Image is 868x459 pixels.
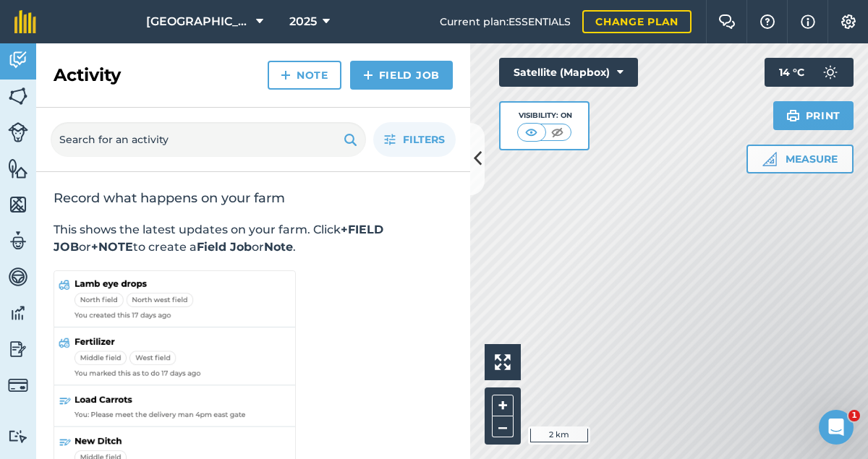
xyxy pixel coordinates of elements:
span: Filters [403,132,445,147]
img: A question mark icon [759,14,776,29]
img: svg+xml;base64,PHN2ZyB4bWxucz0iaHR0cDovL3d3dy53My5vcmcvMjAwMC9zdmciIHdpZHRoPSIxNCIgaGVpZ2h0PSIyNC... [363,67,373,84]
img: Two speech bubbles overlapping with the left bubble in the forefront [718,14,736,29]
img: svg+xml;base64,PHN2ZyB4bWxucz0iaHR0cDovL3d3dy53My5vcmcvMjAwMC9zdmciIHdpZHRoPSIxOSIgaGVpZ2h0PSIyNC... [786,107,800,124]
span: 2025 [289,13,317,30]
a: Note [268,61,341,90]
img: svg+xml;base64,PHN2ZyB4bWxucz0iaHR0cDovL3d3dy53My5vcmcvMjAwMC9zdmciIHdpZHRoPSIxNyIgaGVpZ2h0PSIxNy... [801,13,815,30]
img: svg+xml;base64,PD94bWwgdmVyc2lvbj0iMS4wIiBlbmNvZGluZz0idXRmLTgiPz4KPCEtLSBHZW5lcmF0b3I6IEFkb2JlIE... [8,49,28,71]
a: Change plan [582,10,692,33]
button: Measure [746,145,854,173]
img: svg+xml;base64,PD94bWwgdmVyc2lvbj0iMS4wIiBlbmNvZGluZz0idXRmLTgiPz4KPCEtLSBHZW5lcmF0b3I6IEFkb2JlIE... [8,375,28,395]
img: svg+xml;base64,PD94bWwgdmVyc2lvbj0iMS4wIiBlbmNvZGluZz0idXRmLTgiPz4KPCEtLSBHZW5lcmF0b3I6IEFkb2JlIE... [8,122,28,142]
img: svg+xml;base64,PHN2ZyB4bWxucz0iaHR0cDovL3d3dy53My5vcmcvMjAwMC9zdmciIHdpZHRoPSI1NiIgaGVpZ2h0PSI2MC... [8,85,28,107]
img: svg+xml;base64,PD94bWwgdmVyc2lvbj0iMS4wIiBlbmNvZGluZz0idXRmLTgiPz4KPCEtLSBHZW5lcmF0b3I6IEFkb2JlIE... [816,58,845,87]
img: svg+xml;base64,PD94bWwgdmVyc2lvbj0iMS4wIiBlbmNvZGluZz0idXRmLTgiPz4KPCEtLSBHZW5lcmF0b3I6IEFkb2JlIE... [8,338,28,360]
button: Satellite (Mapbox) [499,58,638,87]
img: svg+xml;base64,PD94bWwgdmVyc2lvbj0iMS4wIiBlbmNvZGluZz0idXRmLTgiPz4KPCEtLSBHZW5lcmF0b3I6IEFkb2JlIE... [8,266,28,288]
img: svg+xml;base64,PHN2ZyB4bWxucz0iaHR0cDovL3d3dy53My5vcmcvMjAwMC9zdmciIHdpZHRoPSI1NiIgaGVpZ2h0PSI2MC... [8,158,28,179]
span: 14 ° C [779,58,804,87]
div: Visibility: On [517,110,572,121]
button: – [492,416,514,437]
a: Field Job [350,61,453,90]
img: svg+xml;base64,PHN2ZyB4bWxucz0iaHR0cDovL3d3dy53My5vcmcvMjAwMC9zdmciIHdpZHRoPSIxNCIgaGVpZ2h0PSIyNC... [281,67,291,84]
iframe: Intercom live chat [819,410,854,445]
img: svg+xml;base64,PD94bWwgdmVyc2lvbj0iMS4wIiBlbmNvZGluZz0idXRmLTgiPz4KPCEtLSBHZW5lcmF0b3I6IEFkb2JlIE... [8,230,28,252]
img: Four arrows, one pointing top left, one top right, one bottom right and the last bottom left [495,354,511,370]
img: svg+xml;base64,PHN2ZyB4bWxucz0iaHR0cDovL3d3dy53My5vcmcvMjAwMC9zdmciIHdpZHRoPSI1MCIgaGVpZ2h0PSI0MC... [548,125,566,140]
span: Current plan : ESSENTIALS [440,14,571,30]
h2: Activity [54,64,121,87]
input: Search for an activity [51,122,366,157]
span: 1 [848,410,860,421]
img: Ruler icon [762,152,777,166]
h2: Record what happens on your farm [54,189,453,207]
img: svg+xml;base64,PHN2ZyB4bWxucz0iaHR0cDovL3d3dy53My5vcmcvMjAwMC9zdmciIHdpZHRoPSI1MCIgaGVpZ2h0PSI0MC... [522,125,540,140]
img: svg+xml;base64,PHN2ZyB4bWxucz0iaHR0cDovL3d3dy53My5vcmcvMjAwMC9zdmciIHdpZHRoPSI1NiIgaGVpZ2h0PSI2MC... [8,194,28,215]
button: Print [773,101,854,130]
strong: Field Job [197,240,252,254]
p: This shows the latest updates on your farm. Click or to create a or . [54,221,453,256]
strong: Note [264,240,293,254]
button: + [492,395,514,416]
button: Filters [373,122,456,157]
img: A cog icon [840,14,857,29]
img: svg+xml;base64,PHN2ZyB4bWxucz0iaHR0cDovL3d3dy53My5vcmcvMjAwMC9zdmciIHdpZHRoPSIxOSIgaGVpZ2h0PSIyNC... [344,131,357,148]
strong: +NOTE [91,240,133,254]
img: fieldmargin Logo [14,10,36,33]
button: 14 °C [765,58,854,87]
img: svg+xml;base64,PD94bWwgdmVyc2lvbj0iMS4wIiBlbmNvZGluZz0idXRmLTgiPz4KPCEtLSBHZW5lcmF0b3I6IEFkb2JlIE... [8,429,28,443]
img: svg+xml;base64,PD94bWwgdmVyc2lvbj0iMS4wIiBlbmNvZGluZz0idXRmLTgiPz4KPCEtLSBHZW5lcmF0b3I6IEFkb2JlIE... [8,302,28,324]
span: [GEOGRAPHIC_DATA] [146,13,250,30]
